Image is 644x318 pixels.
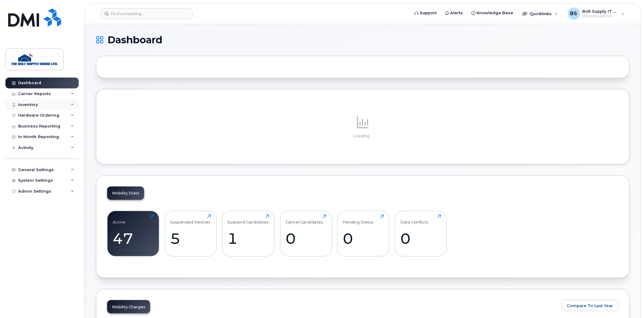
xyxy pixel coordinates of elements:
[107,35,162,45] span: Dashboard
[343,214,374,224] div: Pending Status
[170,214,210,224] div: Suspended Devices
[343,214,384,253] a: Pending Status0
[228,214,269,253] a: Suspend Candidates1
[286,230,326,247] div: 0
[113,214,154,253] a: Active47
[562,300,619,311] button: Compare To Last Year
[400,214,441,253] a: Data Conflicts0
[567,303,613,309] span: Compare To Last Year
[343,230,384,247] div: 0
[286,214,323,224] div: Cancel Candidates
[286,214,326,253] a: Cancel Candidates0
[107,133,619,139] p: Loading...
[170,230,211,247] div: 5
[400,214,429,224] div: Data Conflicts
[228,214,269,224] div: Suspend Candidates
[113,230,154,247] div: 47
[618,292,639,313] iframe: Messenger Launcher
[170,214,211,253] a: Suspended Devices5
[228,230,269,247] div: 1
[113,214,126,224] div: Active
[400,230,441,247] div: 0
